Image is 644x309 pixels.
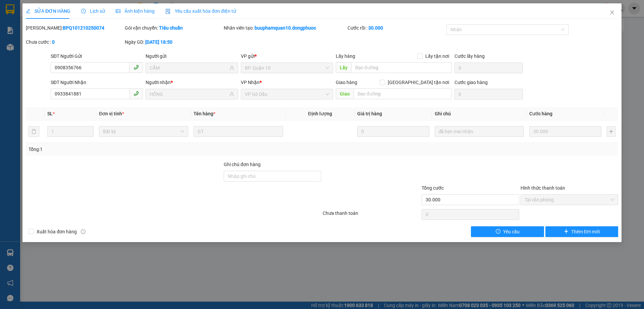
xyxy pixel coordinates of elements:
button: Close [603,3,622,22]
span: Thêm ĐH mới [571,228,600,235]
input: Tên người nhận [150,90,228,98]
span: clock-circle [81,9,86,13]
span: SỬA ĐƠN HÀNG [26,8,70,14]
input: Ghi Chú [435,126,524,137]
span: Giao hàng [336,80,357,85]
b: 0 [52,39,55,45]
img: icon [165,9,171,14]
input: Ghi chú đơn hàng [224,171,321,182]
span: phone [133,65,139,70]
div: VP gửi [241,52,333,60]
span: VP Gò Dầu [245,89,329,99]
div: Người nhận [146,79,238,86]
span: picture [116,9,120,13]
span: Lấy tận nơi [423,52,452,60]
span: Giao [336,88,354,99]
label: Cước lấy hàng [454,53,485,59]
span: exclamation-circle [496,229,500,234]
button: plus [607,126,615,137]
input: Dọc đường [354,88,452,99]
div: Tổng: 1 [29,146,249,153]
input: Cước giao hàng [454,89,523,100]
th: Ghi chú [432,107,527,120]
span: close [609,10,615,15]
span: edit [26,9,31,13]
b: 30.000 [368,25,383,31]
span: phone [133,91,139,96]
b: Tiêu chuẩn [159,25,183,31]
div: Gói vận chuyển: [125,24,222,32]
span: Xuất hóa đơn hàng [34,228,79,235]
span: SL [47,111,53,116]
span: user [229,92,234,96]
span: Giá trị hàng [357,111,382,116]
span: Tổng cước [422,185,444,191]
input: 0 [529,126,601,137]
button: exclamation-circleYêu cầu [471,226,544,237]
span: Cước hàng [529,111,552,116]
span: Lấy [336,62,351,73]
span: info-circle [81,229,86,234]
input: Cước lấy hàng [454,63,523,73]
span: plus [564,229,569,234]
span: Đơn vị tính [99,111,124,116]
span: Lịch sử [81,8,105,14]
input: 0 [357,126,429,137]
div: [PERSON_NAME]: [26,24,123,32]
span: Định lượng [308,111,332,116]
span: Yêu cầu [503,228,520,235]
label: Cước giao hàng [454,80,488,85]
input: Dọc đường [351,62,452,73]
span: Ảnh kiện hàng [116,8,155,14]
input: Tên người gửi [150,64,228,72]
button: delete [29,126,39,137]
div: Chưa cước : [26,38,123,46]
input: VD: Bàn, Ghế [194,126,283,137]
span: Bất kỳ [103,126,184,137]
label: Ghi chú đơn hàng [224,162,261,167]
label: Hình thức thanh toán [521,185,565,191]
b: BPQ101210250074 [63,25,104,31]
div: Chưa thanh toán [322,209,421,221]
div: Nhân viên tạo: [224,24,346,32]
div: Cước rồi : [347,24,445,32]
span: BP. Quận 10 [245,63,329,73]
span: Tại văn phòng [525,195,614,205]
span: Tên hàng [194,111,215,116]
span: user [229,66,234,70]
span: VP Nhận [241,80,260,85]
button: plusThêm ĐH mới [545,226,618,237]
div: SĐT Người Nhận [51,79,143,86]
div: Ngày GD: [125,38,222,46]
span: Yêu cầu xuất hóa đơn điện tử [165,8,236,14]
b: buuphamquan10.dongphuoc [255,25,316,31]
div: SĐT Người Gửi [51,52,143,60]
div: Người gửi [146,52,238,60]
span: [GEOGRAPHIC_DATA] tận nơi [385,79,452,86]
b: [DATE] 18:50 [145,39,172,45]
span: Lấy hàng [336,53,355,59]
